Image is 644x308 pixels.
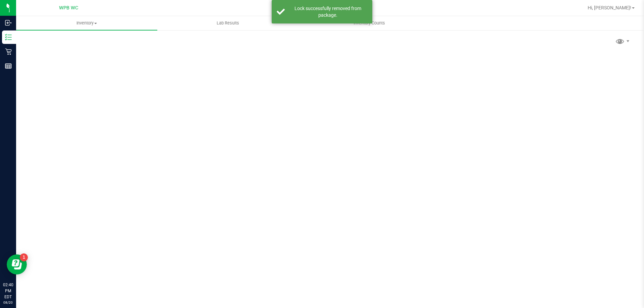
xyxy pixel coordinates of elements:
[5,34,12,41] inline-svg: Inventory
[59,5,78,11] span: WPB WC
[3,282,13,300] p: 02:40 PM EDT
[5,48,12,55] inline-svg: Retail
[20,253,28,261] iframe: Resource center unread badge
[5,63,12,69] inline-svg: Reports
[3,300,13,305] p: 08/20
[16,20,157,26] span: Inventory
[157,16,299,30] a: Lab Results
[288,5,367,18] div: Lock successfully removed from package.
[7,254,27,274] iframe: Resource center
[588,5,631,10] span: Hi, [PERSON_NAME]!
[208,20,248,26] span: Lab Results
[16,16,157,30] a: Inventory
[5,19,12,26] inline-svg: Inbound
